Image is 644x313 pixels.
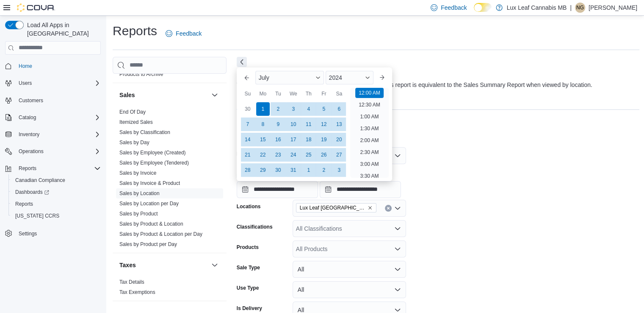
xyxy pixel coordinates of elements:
[589,3,637,13] p: [PERSON_NAME]
[119,129,170,135] a: Sales by Classification
[210,260,220,270] button: Taxes
[2,129,104,140] button: Inventory
[287,148,300,162] div: day-24
[287,163,300,177] div: day-31
[256,117,270,131] div: day-8
[8,210,104,222] button: [US_STATE] CCRS
[302,117,315,131] div: day-11
[210,90,220,100] button: Sales
[19,80,32,87] span: Users
[12,199,36,209] a: Reports
[12,199,101,209] span: Reports
[119,210,158,217] span: Sales by Product
[119,180,180,186] a: Sales by Invoice & Product
[15,95,101,106] span: Customers
[237,203,261,210] label: Locations
[317,148,331,162] div: day-26
[15,146,47,156] button: Operations
[287,117,300,131] div: day-10
[394,246,401,252] button: Open list of options
[357,147,382,157] li: 2:30 AM
[15,228,101,238] span: Settings
[357,171,382,181] li: 3:30 AM
[302,102,315,116] div: day-4
[15,212,59,219] span: [US_STATE] CCRS
[119,119,153,126] span: Itemized Sales
[119,170,156,176] a: Sales by Invoice
[237,57,247,67] button: Next
[237,81,592,89] div: View sales totals by location for a specified date range. This report is equivalent to the Sales ...
[570,3,572,13] p: |
[119,91,208,99] button: Sales
[332,87,346,101] div: Sa
[119,279,144,285] a: Tax Details
[2,162,104,174] button: Reports
[15,78,35,88] button: Users
[119,241,177,248] span: Sales by Product per Day
[256,102,270,116] div: day-1
[394,225,401,232] button: Open list of options
[15,163,101,173] span: Reports
[357,123,382,134] li: 1:30 AM
[256,163,270,177] div: day-29
[12,175,101,185] span: Canadian Compliance
[19,114,36,121] span: Catalog
[119,160,189,166] a: Sales by Employee (Tendered)
[350,88,389,178] ul: Time
[302,148,315,162] div: day-25
[15,61,36,71] a: Home
[113,107,227,253] div: Sales
[375,71,389,84] button: Next month
[326,71,374,84] div: Button. Open the year selector. 2024 is currently selected.
[113,277,227,301] div: Taxes
[119,149,186,156] span: Sales by Employee (Created)
[2,60,104,72] button: Home
[576,3,584,13] span: NG
[240,71,254,84] button: Previous Month
[385,205,392,212] button: Clear input
[8,186,104,198] a: Dashboards
[15,95,47,106] a: Customers
[119,190,160,197] span: Sales by Location
[332,163,346,177] div: day-3
[15,129,43,140] button: Inventory
[119,159,189,166] span: Sales by Employee (Tendered)
[24,21,101,38] span: Load All Apps in [GEOGRAPHIC_DATA]
[237,285,259,291] label: Use Type
[302,133,315,146] div: day-18
[357,159,382,169] li: 3:00 AM
[300,204,366,212] span: Lux Leaf [GEOGRAPHIC_DATA] - [GEOGRAPHIC_DATA][PERSON_NAME]
[332,117,346,131] div: day-13
[357,135,382,145] li: 2:00 AM
[15,146,101,156] span: Operations
[19,148,44,155] span: Operations
[287,87,300,101] div: We
[119,109,146,115] span: End Of Day
[119,279,144,285] span: Tax Details
[2,77,104,89] button: Users
[15,163,40,173] button: Reports
[332,133,346,146] div: day-20
[271,148,285,162] div: day-23
[119,180,180,187] span: Sales by Invoice & Product
[119,170,156,176] span: Sales by Invoice
[15,78,101,88] span: Users
[119,71,163,78] span: Products to Archive
[271,87,285,101] div: Tu
[119,140,149,145] a: Sales by Day
[119,231,202,237] a: Sales by Product & Location per Day
[119,190,160,196] a: Sales by Location
[271,163,285,177] div: day-30
[15,177,65,184] span: Canadian Compliance
[259,74,269,81] span: July
[441,3,467,12] span: Feedback
[119,221,183,227] a: Sales by Product & Location
[237,244,259,251] label: Products
[2,145,104,157] button: Operations
[317,102,331,116] div: day-5
[2,227,104,239] button: Settings
[12,211,63,221] a: [US_STATE] CCRS
[119,261,208,269] button: Taxes
[302,87,315,101] div: Th
[317,133,331,146] div: day-19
